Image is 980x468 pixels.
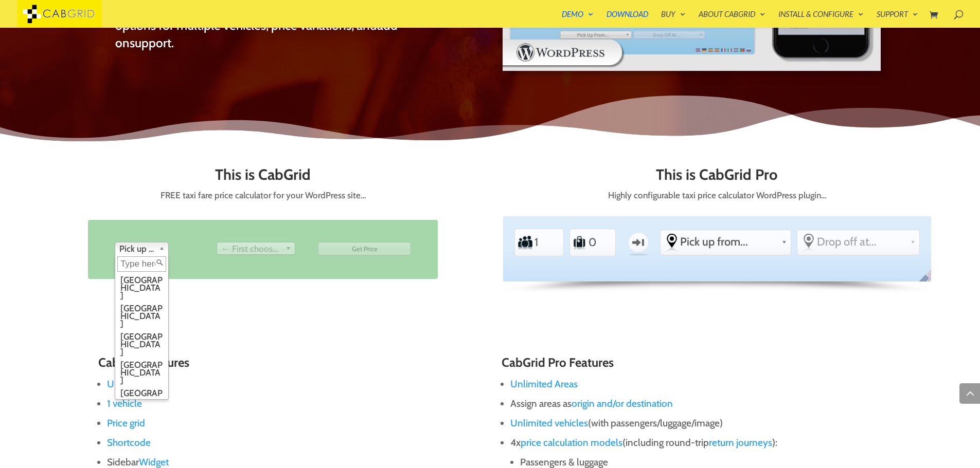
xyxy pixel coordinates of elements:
h3: CabGrid Pro Features [502,356,882,375]
span: Drop off at... [817,235,906,249]
label: Number of Suitcases [572,231,587,254]
a: Shortcode [107,437,151,448]
li: [GEOGRAPHIC_DATA] [117,330,166,359]
a: Install & Configure [778,10,864,28]
span: ← First choose pick up [221,242,281,255]
a: Up to 10 areas [107,378,167,390]
p: FREE taxi fare price calculator for your WordPress site… [49,188,477,203]
li: [GEOGRAPHIC_DATA] [117,302,166,330]
div: Pick up [115,242,169,255]
a: Buy [661,10,686,28]
input: Type here to filter list... [117,256,166,272]
div: Drop off [217,242,295,255]
input: Number of Suitcases [587,231,612,254]
a: Unlimited vehicles [510,417,588,429]
a: origin and/or destination [572,398,673,409]
a: Download [607,10,648,28]
span: Pick up from... [680,235,777,249]
li: (with passengers/luggage/image) [510,414,882,433]
li: [GEOGRAPHIC_DATA] [117,387,166,415]
a: Demo [562,10,594,28]
a: return journeys [709,437,772,448]
span: English [917,268,938,290]
h2: This is CabGrid Pro [503,166,931,188]
a: Widget [139,456,169,468]
a: About CabGrid [699,10,765,28]
label: Number of Passengers [518,231,533,254]
div: Select the place the starting address falls within [661,230,791,253]
input: Get Price [318,242,411,255]
a: Support [877,10,918,28]
input: Number of Passengers [534,231,559,254]
h3: CabGrid Features [98,356,478,375]
a: WordPress taxi booking plugin Intro Video [502,64,882,74]
label: One-way [623,228,653,257]
li: [GEOGRAPHIC_DATA] [117,359,166,387]
a: Price grid [107,417,145,429]
a: price calculation models [521,437,622,448]
h2: This is CabGrid [49,166,477,188]
a: Unlimited Areas [510,378,578,390]
a: 1 vehicle [107,398,142,409]
li: Assign areas as [510,394,882,414]
li: [GEOGRAPHIC_DATA] [117,274,166,302]
div: Select the place the destination address is within [797,230,919,253]
p: Highly configurable taxi price calculator WordPress plugin… [503,188,931,203]
span: Pick up from [119,242,155,255]
a: CabGrid Taxi Plugin [17,7,102,18]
